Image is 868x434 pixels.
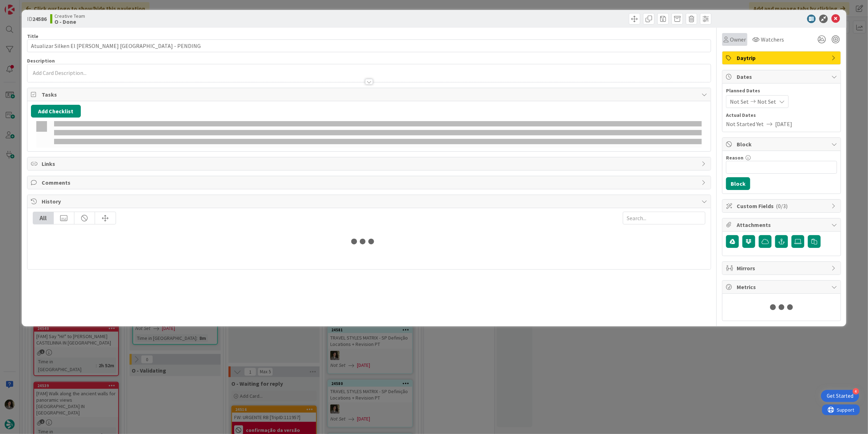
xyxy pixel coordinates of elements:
[54,13,85,19] span: Creative Team
[33,212,54,224] div: All
[737,54,828,62] span: Daytrip
[726,177,750,190] button: Block
[776,202,788,210] span: ( 0/3 )
[54,19,85,25] b: O - Done
[27,33,38,39] label: Title
[730,97,749,106] span: Not Set
[726,120,764,128] span: Not Started Yet
[737,202,828,210] span: Custom Fields
[821,390,859,402] div: Open Get Started checklist, remaining modules: 4
[42,197,698,206] span: History
[737,72,828,81] span: Dates
[737,140,828,148] span: Block
[42,159,698,168] span: Links
[32,15,47,22] b: 24586
[31,105,81,118] button: Add Checklist
[757,97,776,106] span: Not Set
[737,283,828,291] span: Metrics
[27,15,47,23] span: ID
[726,87,837,94] span: Planned Dates
[737,264,828,272] span: Mirrors
[27,58,55,64] span: Description
[27,39,711,52] input: type card name here...
[730,35,746,44] span: Owner
[42,90,698,99] span: Tasks
[853,388,859,395] div: 4
[42,178,698,187] span: Comments
[726,112,837,119] span: Actual Dates
[623,212,705,224] input: Search...
[761,35,784,44] span: Watchers
[737,221,828,229] span: Attachments
[775,120,792,128] span: [DATE]
[726,154,743,161] label: Reason
[15,1,32,10] span: Support
[827,392,853,400] div: Get Started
